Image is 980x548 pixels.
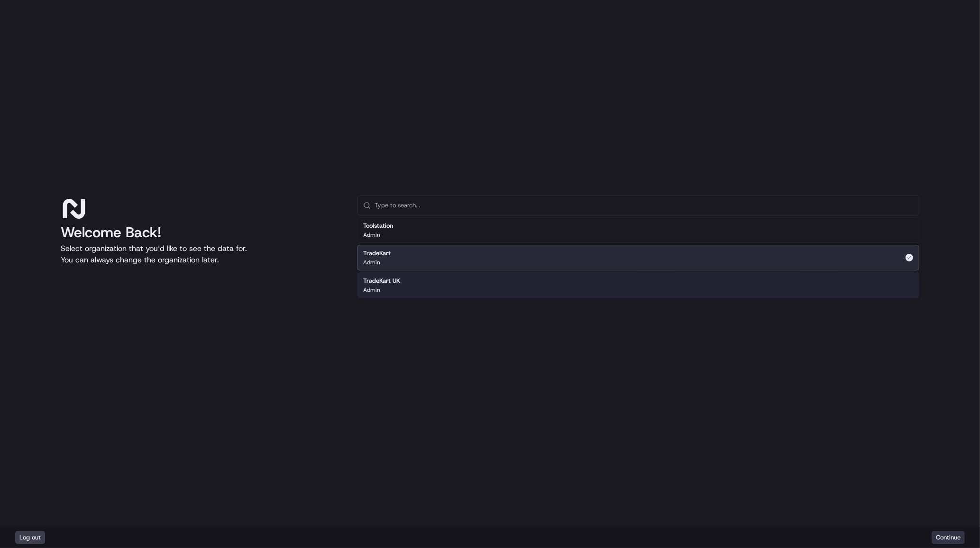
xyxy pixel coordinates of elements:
[363,286,380,294] p: Admin
[61,224,342,241] h1: Welcome Back!
[363,222,393,230] h2: Toolstation
[15,531,45,544] button: Log out
[932,531,965,544] button: Continue
[363,259,380,266] p: Admin
[363,277,400,285] h2: TradeKart UK
[61,243,342,266] p: Select organization that you’d like to see the data for. You can always change the organization l...
[363,231,380,239] p: Admin
[363,249,391,258] h2: TradeKart
[357,215,919,300] div: Suggestions
[375,196,913,215] input: Type to search...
